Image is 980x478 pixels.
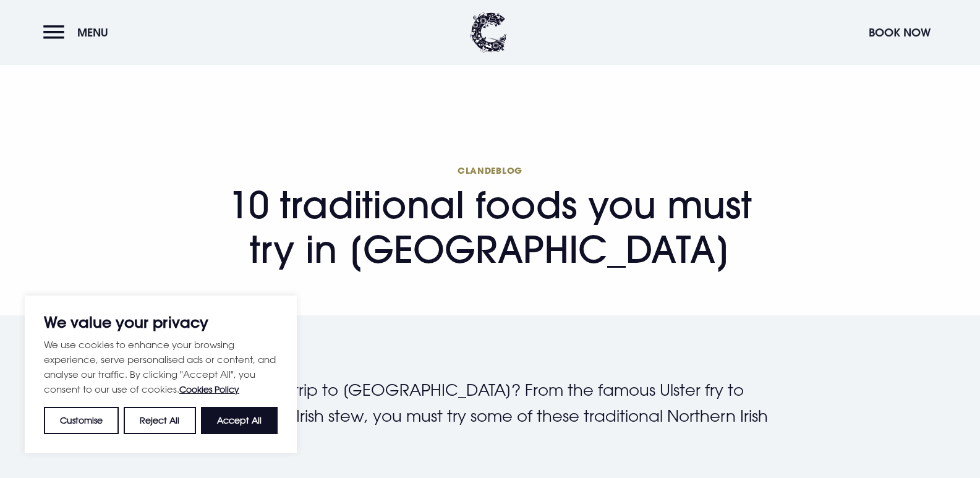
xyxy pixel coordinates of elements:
[43,19,114,46] button: Menu
[201,407,278,434] button: Accept All
[124,407,195,434] button: Reject All
[44,315,278,330] p: We value your privacy
[206,164,775,176] span: Clandeblog
[77,25,108,40] span: Menu
[179,384,239,395] a: Cookies Policy
[206,164,775,271] h1: 10 traditional foods you must try in [GEOGRAPHIC_DATA]
[44,407,119,434] button: Customise
[206,377,775,455] p: Planning a trip to [GEOGRAPHIC_DATA]? From the famous Ulster fry to comforting Irish stew, you mu...
[44,337,278,397] p: We use cookies to enhance your browsing experience, serve personalised ads or content, and analys...
[25,296,297,453] div: We value your privacy
[863,19,937,46] button: Book Now
[470,12,507,53] img: Clandeboye Lodge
